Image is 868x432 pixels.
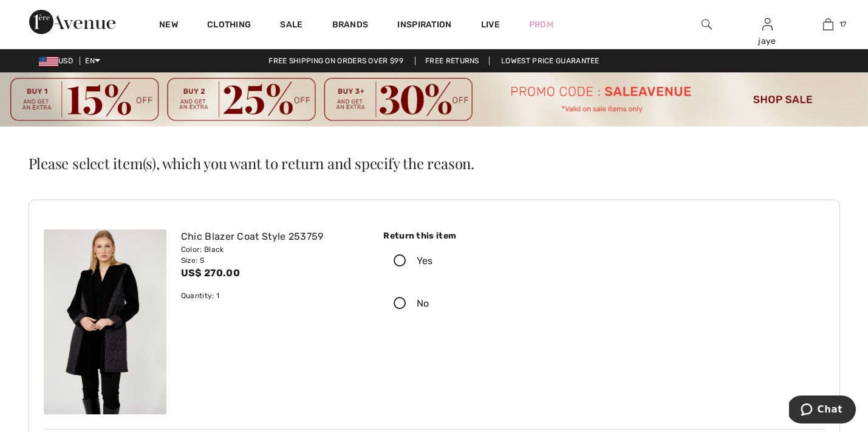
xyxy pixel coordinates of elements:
[29,156,840,170] h2: Please select item(s), which you want to return and specify the reason.
[159,19,178,32] a: New
[39,57,78,65] span: USD
[85,57,100,65] span: EN
[383,242,589,280] label: Yes
[259,57,413,65] a: Free shipping on orders over $99
[762,17,773,32] img: My Info
[181,290,362,301] div: Quantity: 1
[181,266,362,280] div: US$ 270.00
[332,19,369,32] a: Brands
[383,229,589,242] div: Return this item
[481,18,500,31] a: Live
[789,395,856,426] iframe: Opens a widget where you can chat to one of our agents
[737,35,797,47] div: jaye
[181,244,362,255] div: Color: Black
[529,18,553,31] a: Prom
[383,285,589,322] label: No
[280,19,302,32] a: Sale
[39,57,58,66] img: US Dollar
[44,229,166,414] img: frank-lyman-outerwear-black_253759_5_867c_search.jpg
[798,17,858,32] a: 17
[181,255,362,266] div: Size: S
[181,229,362,244] div: Chic Blazer Coat Style 253759
[702,17,712,32] img: search the website
[397,19,451,32] span: Inspiration
[207,19,251,32] a: Clothing
[839,19,847,30] span: 17
[29,10,115,34] img: 1ère Avenue
[823,17,833,32] img: My Bag
[491,57,609,65] a: Lowest Price Guarantee
[415,57,490,65] a: Free Returns
[762,18,773,30] a: Sign In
